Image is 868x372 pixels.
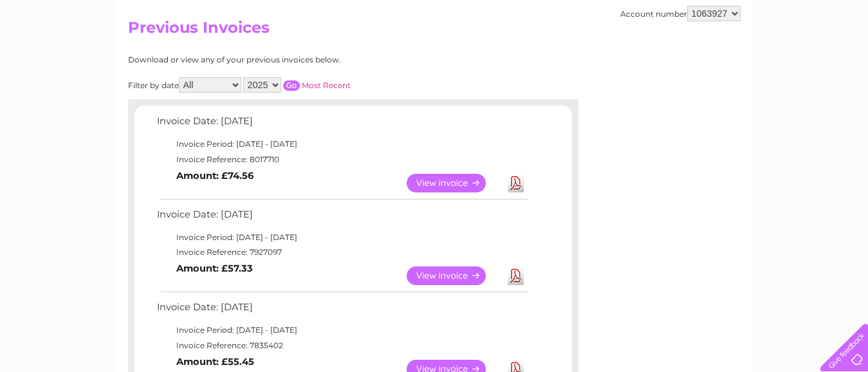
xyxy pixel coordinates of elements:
[674,55,702,64] a: Energy
[176,356,254,367] b: Amount: £55.45
[176,170,254,181] b: Amount: £74.56
[154,322,530,338] td: Invoice Period: [DATE] - [DATE]
[154,230,530,245] td: Invoice Period: [DATE] - [DATE]
[407,174,501,192] a: View
[642,55,666,64] a: Water
[508,266,524,285] a: Download
[620,6,741,21] div: Account number
[710,55,748,64] a: Telecoms
[154,113,530,136] td: Invoice Date: [DATE]
[128,77,466,93] div: Filter by date
[782,55,814,64] a: Contact
[508,174,524,192] a: Download
[154,206,530,230] td: Invoice Date: [DATE]
[131,7,739,62] div: Clear Business is a trading name of Verastar Limited (registered in [GEOGRAPHIC_DATA] No. 3667643...
[154,245,530,260] td: Invoice Reference: 7927097
[625,6,714,23] a: 0333 014 3131
[154,152,530,167] td: Invoice Reference: 8017710
[154,338,530,353] td: Invoice Reference: 7835402
[407,266,501,285] a: View
[756,55,775,64] a: Blog
[128,19,741,43] h2: Previous Invoices
[302,80,351,90] a: Most Recent
[128,55,466,64] div: Download or view any of your previous invoices below.
[154,299,530,322] td: Invoice Date: [DATE]
[176,263,253,274] b: Amount: £57.33
[154,136,530,152] td: Invoice Period: [DATE] - [DATE]
[30,33,96,73] img: logo.png
[826,55,856,64] a: Log out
